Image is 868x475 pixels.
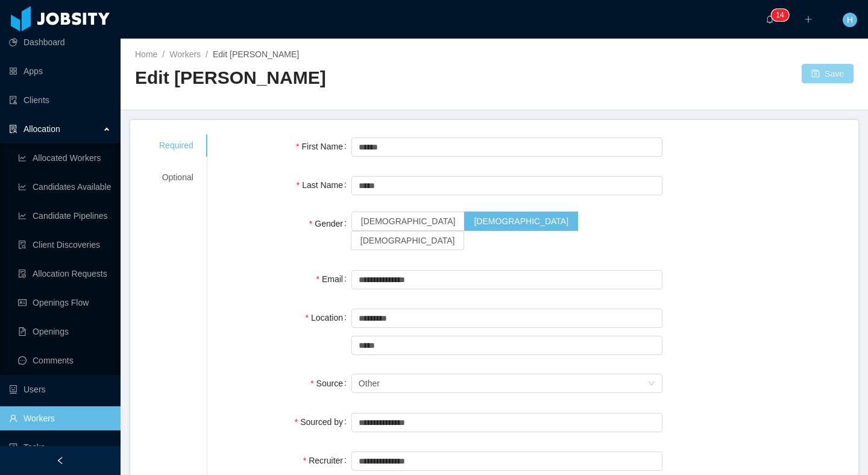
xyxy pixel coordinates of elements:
a: icon: file-searchClient Discoveries [18,233,111,257]
span: / [162,49,165,59]
a: icon: auditClients [9,88,111,112]
i: icon: plus [804,15,813,24]
div: Optional [145,166,208,189]
span: [DEMOGRAPHIC_DATA] [360,236,455,245]
a: icon: profileTasks [9,435,111,459]
span: Allocation [24,124,60,134]
a: icon: userWorkers [9,406,111,430]
a: icon: pie-chartDashboard [9,30,111,54]
span: [DEMOGRAPHIC_DATA] [474,216,568,226]
input: First Name [351,137,662,157]
input: Last Name [351,176,662,195]
a: icon: messageComments [18,348,111,373]
label: Email [316,274,351,284]
a: icon: line-chartCandidates Available [18,175,111,199]
input: Email [351,270,662,289]
label: Sourced by [295,417,351,427]
a: icon: file-doneAllocation Requests [18,262,111,286]
a: icon: line-chartCandidate Pipelines [18,204,111,228]
h2: Edit [PERSON_NAME] [135,66,494,90]
label: Location [306,313,351,322]
div: Required [145,134,208,157]
i: icon: bell [766,15,774,24]
a: icon: line-chartAllocated Workers [18,146,111,170]
label: Source [310,379,351,388]
label: Gender [309,219,351,228]
a: Workers [169,49,201,59]
span: / [206,49,208,59]
span: [DEMOGRAPHIC_DATA] [361,216,456,226]
span: H [847,13,853,27]
span: Edit [PERSON_NAME] [213,49,299,59]
p: 4 [780,9,784,21]
a: icon: idcardOpenings Flow [18,291,111,315]
a: icon: robotUsers [9,377,111,401]
p: 1 [776,9,780,21]
a: Home [135,49,157,59]
i: icon: solution [9,125,17,133]
label: Last Name [297,180,351,190]
a: icon: appstoreApps [9,59,111,83]
div: Other [359,374,380,392]
a: icon: file-textOpenings [18,319,111,344]
label: Recruiter [303,456,351,465]
sup: 14 [771,9,788,21]
label: First Name [296,142,351,151]
button: icon: saveSave [802,64,854,83]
